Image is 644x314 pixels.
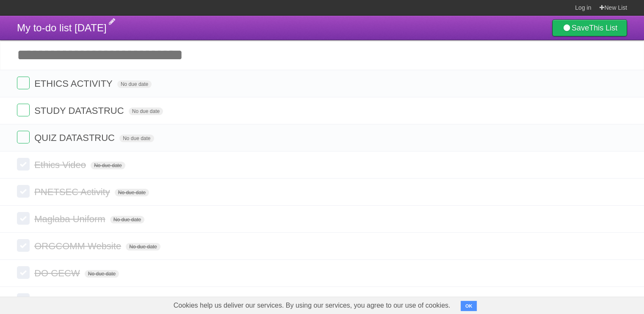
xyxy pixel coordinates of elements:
[17,212,30,225] label: Done
[34,268,82,278] span: DO GECW
[17,104,30,116] label: Done
[115,189,149,196] span: No due date
[461,301,477,311] button: OK
[34,78,115,89] span: ETHICS ACTIVITY
[91,162,125,169] span: No due date
[17,131,30,143] label: Done
[34,132,117,143] span: QUIZ DATASTRUC
[165,297,459,314] span: Cookies help us deliver our services. By using our services, you agree to our use of cookies.
[589,24,617,32] b: This List
[17,77,30,89] label: Done
[34,295,112,306] span: DO QUIZ ETHICS
[17,185,30,198] label: Done
[85,270,119,278] span: No due date
[34,160,88,170] span: Ethics Video
[110,216,144,223] span: No due date
[34,241,123,251] span: ORGCOMM Website
[17,158,30,171] label: Done
[126,243,160,251] span: No due date
[117,80,152,88] span: No due date
[34,187,112,197] span: PNETSEC Activity
[17,293,30,306] label: Done
[34,105,126,116] span: STUDY DATASTRUC
[552,19,627,36] a: SaveThis List
[34,214,108,224] span: Maglaba Uniform
[17,239,30,252] label: Done
[17,22,107,33] span: My to-do list [DATE]
[129,107,163,115] span: No due date
[17,266,30,279] label: Done
[119,135,154,142] span: No due date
